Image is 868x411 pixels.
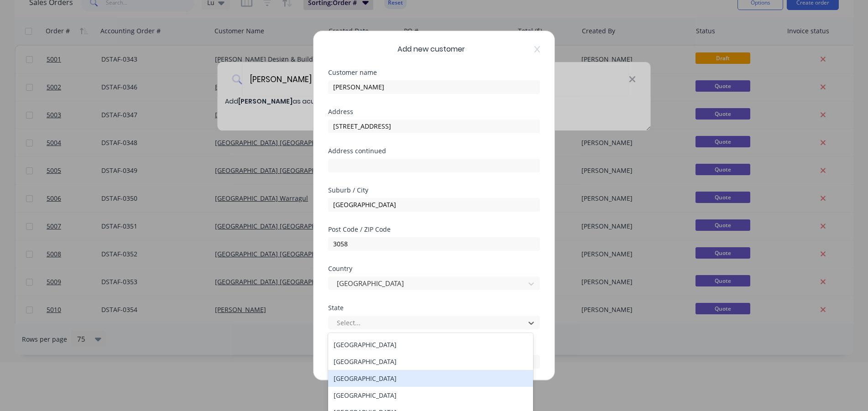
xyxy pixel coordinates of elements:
[328,336,533,353] div: [GEOGRAPHIC_DATA]
[328,353,533,370] div: [GEOGRAPHIC_DATA]
[328,187,540,193] div: Suburb / City
[397,44,465,55] span: Add new customer
[328,370,533,387] div: [GEOGRAPHIC_DATA]
[328,226,540,233] div: Post Code / ZIP Code
[328,69,540,76] div: Customer name
[328,265,540,272] div: Country
[328,387,533,404] div: [GEOGRAPHIC_DATA]
[328,305,540,311] div: State
[328,109,540,115] div: Address
[328,148,540,154] div: Address continued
